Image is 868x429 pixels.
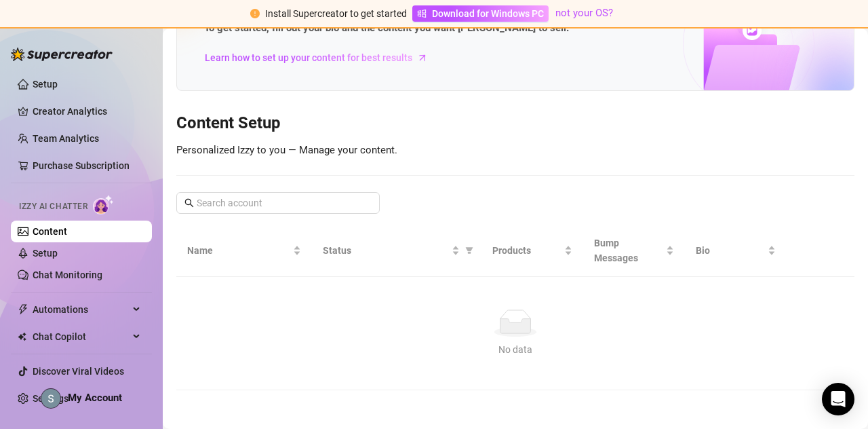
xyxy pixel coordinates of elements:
h3: Content Setup [176,113,854,134]
input: Search account [197,195,361,210]
span: Automations [33,299,129,320]
span: filter [465,246,473,255]
a: Purchase Subscription [33,160,130,171]
span: Name [187,243,290,258]
a: Discover Viral Videos [33,366,124,377]
span: thunderbolt [18,304,28,315]
span: Download for Windows PC [432,6,544,21]
th: Status [312,225,481,277]
span: Chat Copilot [33,326,129,348]
a: Chat Monitoring [33,269,102,280]
a: Setup [33,248,58,259]
span: Bump Messages [594,236,663,265]
a: Setup [33,79,58,90]
span: exclamation-circle [250,9,260,18]
a: Team Analytics [33,133,99,144]
span: windows [417,9,427,18]
span: Install Supercreator to get started [265,8,407,19]
div: Open Intercom Messenger [822,383,854,415]
img: AI Chatter [93,195,114,214]
th: Products [481,225,583,277]
a: Content [33,226,67,237]
span: filter [462,240,476,261]
span: arrow-right [416,51,429,64]
th: Bio [685,225,787,277]
a: Learn how to set up your content for best results [204,47,438,69]
span: Bio [696,243,765,258]
a: Download for Windows PC [412,5,549,22]
span: Izzy AI Chatter [19,200,87,213]
div: No data [193,342,838,357]
a: not your OS? [555,7,613,19]
a: Settings [33,393,68,404]
th: Bump Messages [583,225,685,277]
span: Status [323,243,449,258]
th: Name [176,225,312,277]
span: Products [492,243,561,258]
a: Creator Analytics [33,100,141,122]
span: My Account [68,392,122,404]
img: logo-BBDzfeDw.svg [11,48,113,61]
span: Personalized Izzy to you — Manage your content. [176,144,397,156]
span: Learn how to set up your content for best results [205,50,412,65]
span: search [184,198,194,208]
img: ACg8ocJ6wL8gHmvYvPIlU1z61rXSLHa_BBh_6GI28Qn39BjuvqrvYZU=s96-c [41,389,60,408]
strong: To get started, fill out your bio and the content you want [PERSON_NAME] to sell. [204,22,569,34]
img: Chat Copilot [18,332,26,341]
